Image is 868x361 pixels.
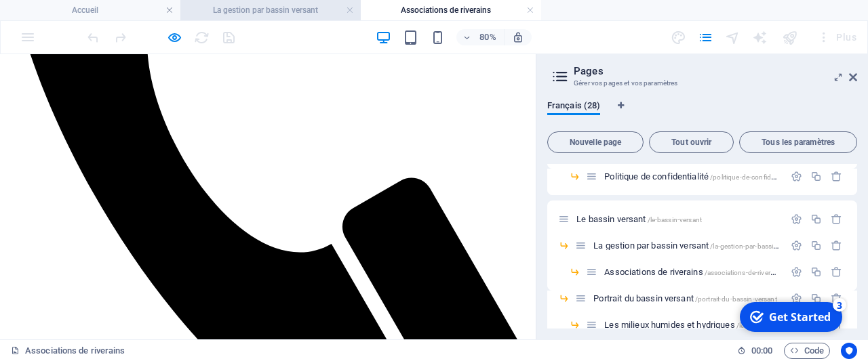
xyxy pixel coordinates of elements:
[791,293,802,304] div: Paramètres
[553,138,637,146] span: Nouvelle page
[648,216,703,224] span: /le-bassin-versant
[477,29,498,45] h6: 80%
[574,77,830,89] h3: Gérer vos pages et vos paramètres
[589,294,784,303] div: Portrait du bassin versant/portrait-du-bassin-versant
[737,343,773,359] h6: Durée de la session
[604,171,794,182] span: Cliquez pour ouvrir la page.
[7,5,110,35] div: Get Started 3 items remaining, 40% complete
[600,320,784,329] div: Les milieux humides et hydriques/les-milieux-humides-et-hydriques
[100,1,114,15] div: 3
[593,293,776,303] span: Cliquez pour ouvrir la page.
[11,343,125,359] a: Cliquez pour annuler la sélection. Double-cliquez pour ouvrir Pages.
[604,320,841,330] span: Cliquez pour ouvrir la page.
[180,3,361,18] h4: La gestion par bassin versant
[751,343,772,359] span: 00 00
[810,266,822,278] div: Dupliquer
[745,138,851,146] span: Tous les paramètres
[547,100,857,126] div: Onglets langues
[710,242,802,250] span: /la-gestion-par-bassin-versant
[572,215,784,224] div: Le bassin versant/le-bassin-versant
[790,343,824,359] span: Code
[831,293,842,304] div: Supprimer
[810,293,822,304] div: Dupliquer
[695,295,777,303] span: /portrait-du-bassin-versant
[456,29,505,45] button: 80%
[576,214,702,224] span: Cliquez pour ouvrir la page.
[705,269,783,276] span: /associations-de-riverains
[361,3,541,18] h4: Associations de riverains
[831,240,842,251] div: Supprimer
[810,171,822,182] div: Dupliquer
[791,171,802,182] div: Paramètres
[791,240,802,251] div: Paramètres
[831,171,842,182] div: Supprimer
[791,213,802,225] div: Paramètres
[600,172,784,181] div: Politique de confidentialité/politique-de-confidentialite
[810,213,822,225] div: Dupliquer
[547,131,644,153] button: Nouvelle page
[841,343,857,359] button: Usercentrics
[831,213,842,225] div: Supprimer
[698,30,713,45] i: Pages (Ctrl+Alt+S)
[574,65,857,77] h2: Pages
[710,173,794,181] span: /politique-de-confidentialite
[810,240,822,251] div: Dupliquer
[698,29,714,45] button: pages
[589,241,784,250] div: La gestion par bassin versant/la-gestion-par-bassin-versant
[600,268,784,276] div: Associations de riverains/associations-de-riverains
[604,267,783,277] span: Associations de riverains
[512,31,524,43] i: Lors du redimensionnement, ajuster automatiquement le niveau de zoom en fonction de l'appareil sé...
[547,98,600,116] span: Français (28)
[784,343,830,359] button: Code
[649,131,734,153] button: Tout ouvrir
[831,266,842,278] div: Supprimer
[37,13,98,28] div: Get Started
[791,266,802,278] div: Paramètres
[761,345,763,356] span: :
[593,240,802,251] span: Cliquez pour ouvrir la page.
[655,138,728,146] span: Tout ouvrir
[739,131,857,153] button: Tous les paramètres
